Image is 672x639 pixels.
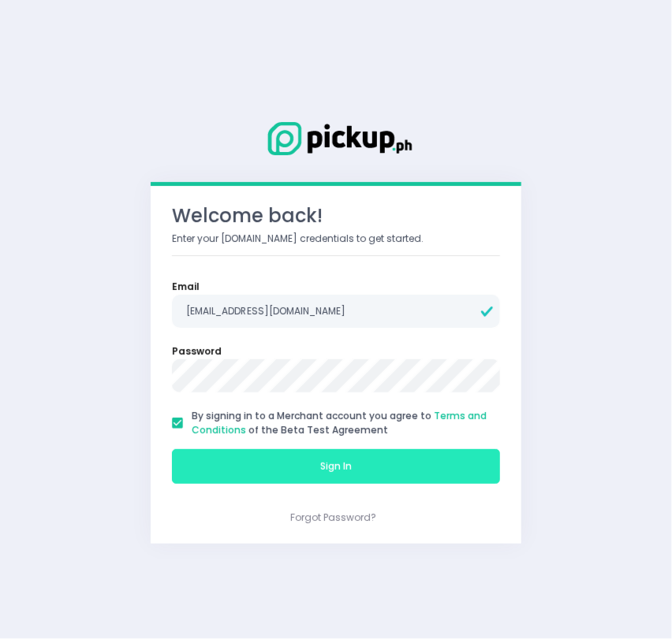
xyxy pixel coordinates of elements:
[192,409,487,437] span: By signing in to a Merchant account you agree to of the Beta Test Agreement
[172,232,500,246] p: Enter your [DOMAIN_NAME] credentials to get started.
[291,511,377,524] a: Forgot Password?
[172,205,500,228] h3: Welcome back!
[320,459,352,473] span: Sign In
[192,409,487,437] a: Terms and Conditions
[257,119,415,158] img: Logo
[172,344,222,359] label: Password
[172,449,500,484] button: Sign In
[172,280,200,294] label: Email
[172,295,500,328] input: Email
